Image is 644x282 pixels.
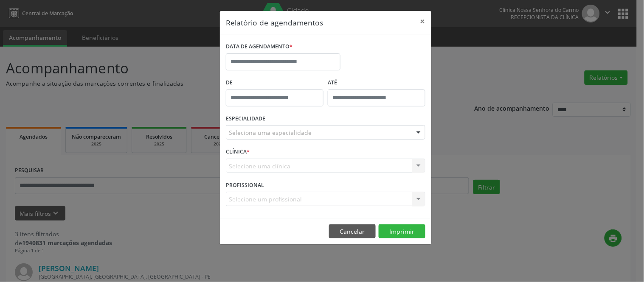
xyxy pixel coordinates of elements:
span: Seleciona uma especialidade [229,128,312,137]
label: ATÉ [328,76,425,89]
label: PROFISSIONAL [226,179,264,192]
label: ESPECIALIDADE [226,112,265,126]
button: Imprimir [379,224,425,239]
button: Cancelar [329,224,376,239]
label: De [226,76,323,89]
label: CLÍNICA [226,145,250,159]
label: DATA DE AGENDAMENTO [226,40,292,53]
h5: Relatório de agendamentos [226,17,323,28]
button: Close [414,11,431,32]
